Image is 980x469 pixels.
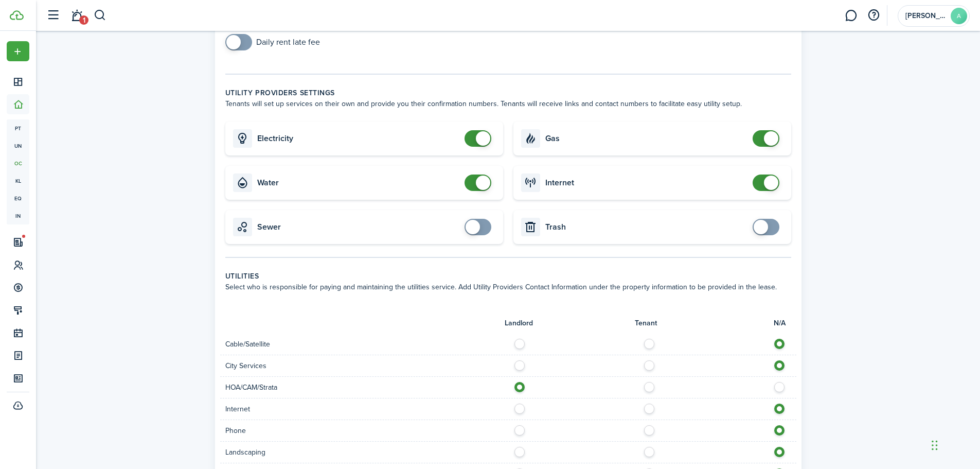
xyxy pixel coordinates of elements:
[7,172,29,189] a: kl
[220,382,508,393] div: HOA/CAM/Strata
[257,178,459,187] card-title: Water
[220,339,508,350] div: Cable/Satellite
[951,8,967,24] avatar-text: A
[79,15,88,25] span: 1
[7,41,29,61] button: Open menu
[43,6,63,25] button: Open sidebar
[932,430,938,461] div: Drag
[220,425,508,436] div: Phone
[545,222,747,232] card-title: Trash
[220,447,508,458] div: Landscaping
[545,178,747,187] card-title: Internet
[7,189,29,207] a: eq
[7,207,29,224] a: in
[10,10,24,20] img: TenantCloud
[865,7,882,24] button: Open resource center
[67,3,86,29] a: Notifications
[905,12,947,20] span: Andrea
[7,154,29,172] a: oc
[7,137,29,154] a: un
[257,222,459,232] card-title: Sewer
[505,318,533,328] span: Landlord
[257,134,459,143] card-title: Electricity
[774,318,786,328] span: N/A
[220,404,508,414] div: Internet
[841,3,861,29] a: Messaging
[225,98,791,109] wizard-step-header-description: Tenants will set up services on their own and provide you their confirmation numbers. Tenants wil...
[635,318,657,328] span: Tenant
[220,360,508,371] div: City Services
[225,88,791,98] wizard-step-header-title: Utility providers settings
[225,282,791,292] wizard-step-header-description: Select who is responsible for paying and maintaining the utilities service. Add Utility Providers...
[545,134,747,143] card-title: Gas
[7,119,29,137] a: pt
[94,7,106,24] button: Search
[929,420,980,469] iframe: Chat Widget
[225,271,791,282] wizard-step-header-title: Utilities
